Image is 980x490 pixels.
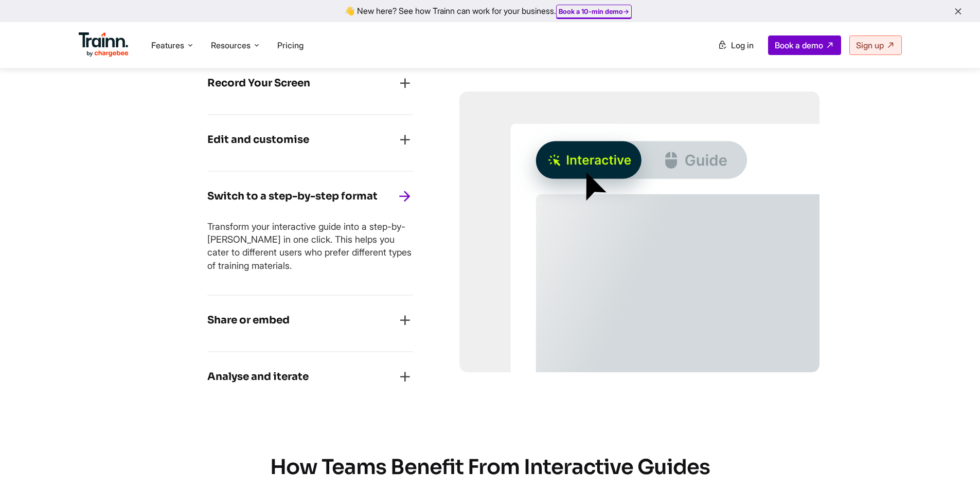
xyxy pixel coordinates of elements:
[856,40,884,50] span: Sign up
[151,40,184,51] span: Features
[207,132,309,148] h4: Edit and customise
[207,369,309,385] h4: Analyse and iterate
[207,312,290,329] h4: Share or embed
[207,220,413,272] p: Transform your interactive guide into a step-by-[PERSON_NAME] in one click. This helps you cater ...
[559,7,629,15] a: Book a 10-min demo→
[849,35,902,55] a: Sign up
[6,6,974,16] div: 👋 New here? See how Trainn can work for your business.
[559,7,623,15] b: Book a 10-min demo
[277,40,304,50] a: Pricing
[768,35,841,55] a: Book a demo
[775,40,823,50] span: Book a demo
[711,36,760,55] a: Log in
[207,75,310,92] h4: Record Your Screen
[731,40,754,50] span: Log in
[207,188,378,205] h4: Switch to a step-by-step format
[211,40,251,51] span: Resources
[79,32,129,57] img: Trainn Logo
[182,454,799,481] h2: How Teams Benefit From Interactive Guides
[459,92,819,372] img: guide-switch.svg
[929,441,980,490] iframe: Chat Widget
